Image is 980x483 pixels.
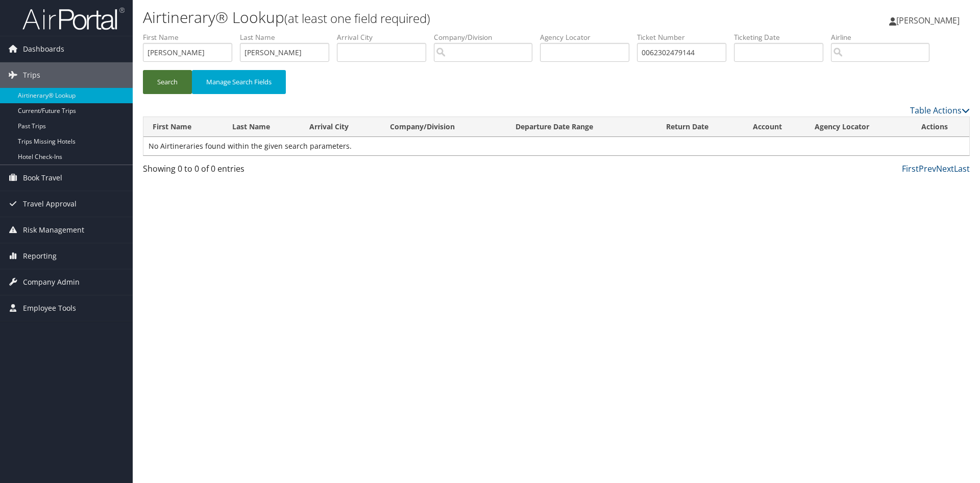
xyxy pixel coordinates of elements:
[337,32,434,42] label: Arrival City
[744,117,805,137] th: Account: activate to sort column ascending
[912,117,969,137] th: Actions
[434,32,540,42] label: Company/Division
[192,70,286,94] button: Manage Search Fields
[734,32,831,42] label: Ticketing Date
[23,269,80,295] span: Company Admin
[143,163,338,180] div: Showing 0 to 0 of 0 entries
[919,163,936,174] a: Prev
[896,15,960,26] span: [PERSON_NAME]
[23,36,64,62] span: Dashboards
[300,117,381,137] th: Arrival City: activate to sort column ascending
[143,117,223,137] th: First Name: activate to sort column ascending
[831,32,937,42] label: Airline
[657,117,744,137] th: Return Date: activate to sort column ascending
[23,191,77,217] span: Travel Approval
[902,163,919,174] a: First
[381,117,506,137] th: Company/Division
[223,117,301,137] th: Last Name: activate to sort column ascending
[143,137,969,155] td: No Airtineraries found within the given search parameters.
[23,295,76,321] span: Employee Tools
[889,5,970,36] a: [PERSON_NAME]
[954,163,970,174] a: Last
[637,32,734,42] label: Ticket Number
[143,7,694,28] h1: Airtinerary® Lookup
[22,7,125,31] img: airportal-logo.png
[805,117,912,137] th: Agency Locator: activate to sort column ascending
[23,165,62,191] span: Book Travel
[910,105,970,116] a: Table Actions
[143,32,240,42] label: First Name
[284,10,430,27] small: (at least one field required)
[240,32,337,42] label: Last Name
[143,70,192,94] button: Search
[936,163,954,174] a: Next
[23,217,84,243] span: Risk Management
[23,62,40,88] span: Trips
[540,32,637,42] label: Agency Locator
[23,243,57,269] span: Reporting
[506,117,657,137] th: Departure Date Range: activate to sort column ascending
